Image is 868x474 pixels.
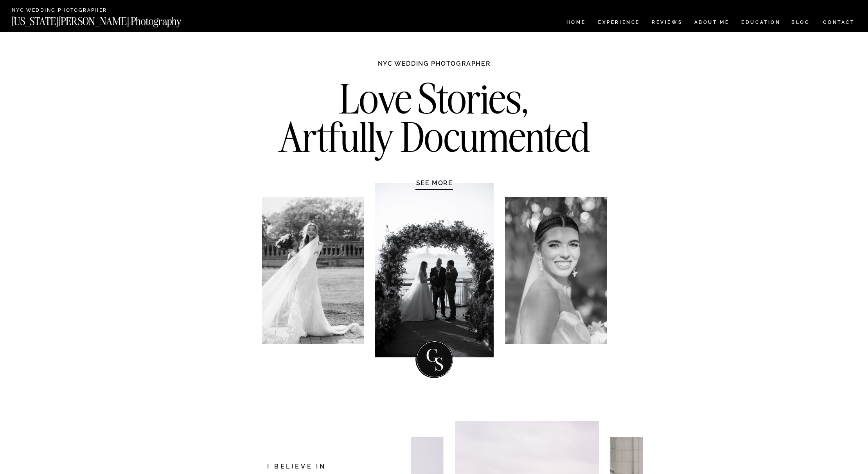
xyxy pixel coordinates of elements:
a: SEE MORE [397,179,472,187]
h1: NYC WEDDING PHOTOGRAPHER [361,59,508,75]
a: BLOG [791,20,810,27]
a: HOME [565,20,587,27]
a: EDUCATION [740,20,782,27]
a: Experience [598,20,639,27]
h2: I believe in [226,462,368,472]
a: NYC Wedding Photographer [12,8,129,14]
a: REVIEWS [652,20,681,27]
a: [US_STATE][PERSON_NAME] Photography [11,16,208,23]
h2: Love Stories, Artfully Documented [270,79,598,162]
a: CONTACT [823,18,855,27]
a: ABOUT ME [694,20,730,27]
